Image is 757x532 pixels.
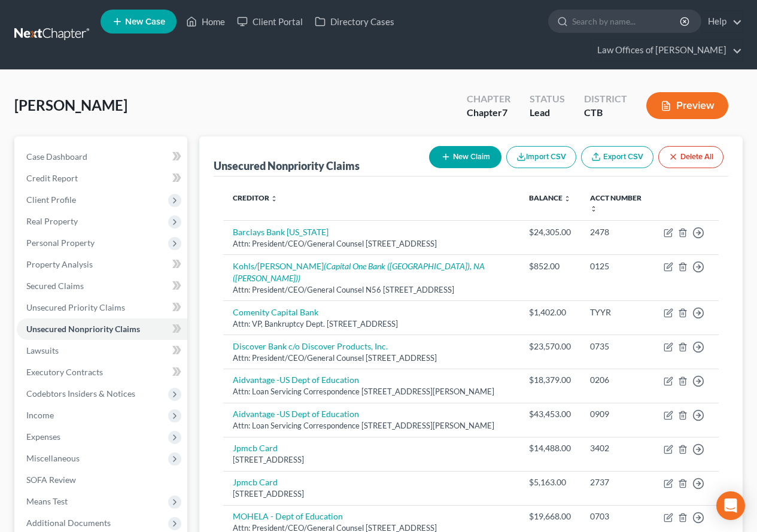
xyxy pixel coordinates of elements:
[529,476,571,488] div: $5,163.00
[26,173,78,183] span: Credit Report
[17,469,187,491] a: SOFA Review
[233,318,510,330] div: Attn: VP, Bankruptcy Dept. [STREET_ADDRESS]
[530,92,565,106] div: Status
[590,442,644,454] div: 3402
[529,306,571,318] div: $1,402.00
[233,443,278,453] a: Jpmcb Card
[590,374,644,386] div: 0206
[716,491,745,520] div: Open Intercom Messenger
[233,261,485,283] a: Kohls/[PERSON_NAME](Capital One Bank ([GEOGRAPHIC_DATA]), NA ([PERSON_NAME]))
[581,146,653,168] a: Export CSV
[26,194,76,205] span: Client Profile
[26,367,103,377] span: Executory Contracts
[502,107,507,118] span: 7
[233,238,510,250] div: Attn: President/CEO/General Counsel [STREET_ADDRESS]
[529,341,571,352] div: $23,570.00
[467,92,510,106] div: Chapter
[26,475,76,485] span: SOFA Review
[233,307,318,317] a: Comenity Capital Bank
[26,410,54,420] span: Income
[233,420,510,431] div: Attn: Loan Servicing Correspondence [STREET_ADDRESS][PERSON_NAME]
[26,216,78,226] span: Real Property
[26,238,95,248] span: Personal Property
[529,193,571,202] a: Balance unfold_more
[506,146,576,168] button: Import CSV
[590,408,644,420] div: 0909
[590,476,644,488] div: 2737
[233,352,510,364] div: Attn: President/CEO/General Counsel [STREET_ADDRESS]
[529,510,571,522] div: $19,668.00
[26,259,93,269] span: Property Analysis
[590,260,644,272] div: 0125
[233,488,510,500] div: [STREET_ADDRESS]
[233,284,510,296] div: Attn: President/CEO/General Counsel N56 [STREET_ADDRESS]
[584,92,627,106] div: District
[564,195,571,202] i: unfold_more
[26,431,60,442] span: Expenses
[529,442,571,454] div: $14,488.00
[529,374,571,386] div: $18,379.00
[26,302,125,312] span: Unsecured Priority Claims
[529,226,571,238] div: $24,305.00
[233,341,388,351] a: Discover Bank c/o Discover Products, Inc.
[17,254,187,275] a: Property Analysis
[590,510,644,522] div: 0703
[17,340,187,361] a: Lawsuits
[590,193,642,212] a: Acct Number unfold_more
[26,324,140,334] span: Unsecured Nonpriority Claims
[17,318,187,340] a: Unsecured Nonpriority Claims
[591,39,742,61] a: Law Offices of [PERSON_NAME]
[572,10,682,32] input: Search by name...
[530,106,565,120] div: Lead
[14,96,127,114] span: [PERSON_NAME]
[529,408,571,420] div: $43,453.00
[233,375,359,385] a: Aidvantage -US Dept of Education
[26,281,84,291] span: Secured Claims
[17,168,187,189] a: Credit Report
[17,361,187,383] a: Executory Contracts
[309,11,400,32] a: Directory Cases
[180,11,231,32] a: Home
[270,195,278,202] i: unfold_more
[233,386,510,397] div: Attn: Loan Servicing Correspondence [STREET_ADDRESS][PERSON_NAME]
[233,454,510,466] div: [STREET_ADDRESS]
[233,477,278,487] a: Jpmcb Card
[233,511,343,521] a: MOHELA - Dept of Education
[590,341,644,352] div: 0735
[590,306,644,318] div: TYYR
[26,151,87,162] span: Case Dashboard
[125,17,165,26] span: New Case
[233,193,278,202] a: Creditor unfold_more
[26,345,59,355] span: Lawsuits
[26,453,80,463] span: Miscellaneous
[233,261,485,283] i: (Capital One Bank ([GEOGRAPHIC_DATA]), NA ([PERSON_NAME]))
[231,11,309,32] a: Client Portal
[233,409,359,419] a: Aidvantage -US Dept of Education
[17,146,187,168] a: Case Dashboard
[26,518,111,528] span: Additional Documents
[214,159,360,173] div: Unsecured Nonpriority Claims
[17,297,187,318] a: Unsecured Priority Claims
[26,496,68,506] span: Means Test
[702,11,742,32] a: Help
[658,146,723,168] button: Delete All
[429,146,501,168] button: New Claim
[590,226,644,238] div: 2478
[233,227,329,237] a: Barclays Bank [US_STATE]
[26,388,135,399] span: Codebtors Insiders & Notices
[646,92,728,119] button: Preview
[467,106,510,120] div: Chapter
[17,275,187,297] a: Secured Claims
[590,205,597,212] i: unfold_more
[584,106,627,120] div: CTB
[529,260,571,272] div: $852.00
